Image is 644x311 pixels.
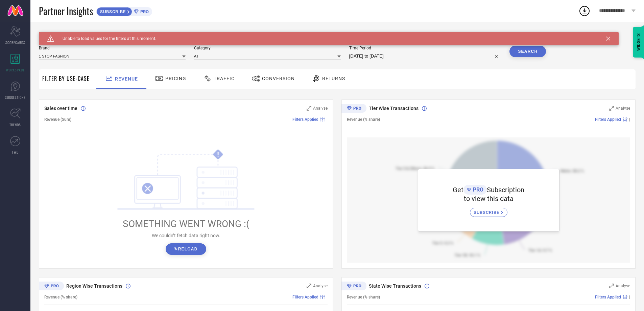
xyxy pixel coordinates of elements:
[578,5,591,17] div: Open download list
[115,76,138,82] span: Revenue
[453,186,463,194] span: Get
[347,295,380,299] span: Revenue (% share)
[609,106,614,111] svg: Zoom
[322,76,345,81] span: Returns
[369,106,419,111] span: Tier Wise Transactions
[307,284,311,288] svg: Zoom
[152,233,220,238] span: We couldn’t fetch data right now.
[347,117,380,122] span: Revenue (% share)
[487,186,524,194] span: Subscription
[327,295,328,299] span: |
[6,67,25,72] span: WORKSPACE
[39,46,186,50] span: Brand
[139,9,149,14] span: PRO
[474,210,501,215] span: SUBSCRIBE
[42,74,90,83] span: Filter By Use-Case
[369,283,421,289] span: State Wise Transactions
[5,95,26,100] span: SUGGESTIONS
[307,106,311,111] svg: Zoom
[214,76,235,81] span: Traffic
[97,9,127,14] span: SUBSCRIBE
[313,106,328,111] span: Analyse
[44,117,71,122] span: Revenue (Sum)
[327,117,328,122] span: |
[39,32,86,37] span: SYSTEM WORKSPACE
[341,104,366,114] div: Premium
[194,46,341,50] span: Category
[262,76,295,81] span: Conversion
[44,295,77,299] span: Revenue (% share)
[165,76,186,81] span: Pricing
[609,284,614,288] svg: Zoom
[629,117,630,122] span: |
[595,295,621,299] span: Filters Applied
[66,283,122,289] span: Region Wise Transactions
[217,151,219,158] tspan: !
[349,52,501,60] input: Select time period
[313,284,328,288] span: Analyse
[292,117,318,122] span: Filters Applied
[470,203,507,217] a: SUBSCRIBE
[54,36,156,41] span: Unable to load values for the filters at this moment.
[12,150,19,155] span: FWD
[464,195,514,203] span: to view this data
[629,295,630,299] span: |
[616,284,630,288] span: Analyse
[349,46,501,50] span: Time Period
[616,106,630,111] span: Analyse
[595,117,621,122] span: Filters Applied
[123,218,249,229] span: SOMETHING WENT WRONG :(
[292,295,318,299] span: Filters Applied
[471,186,483,193] span: PRO
[96,5,152,16] a: SUBSCRIBEPRO
[341,282,366,292] div: Premium
[39,282,64,292] div: Premium
[39,4,93,18] span: Partner Insights
[5,40,25,45] span: SCORECARDS
[9,122,21,127] span: TRENDS
[166,243,206,255] button: ↻Reload
[509,46,546,57] button: Search
[44,106,77,111] span: Sales over time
